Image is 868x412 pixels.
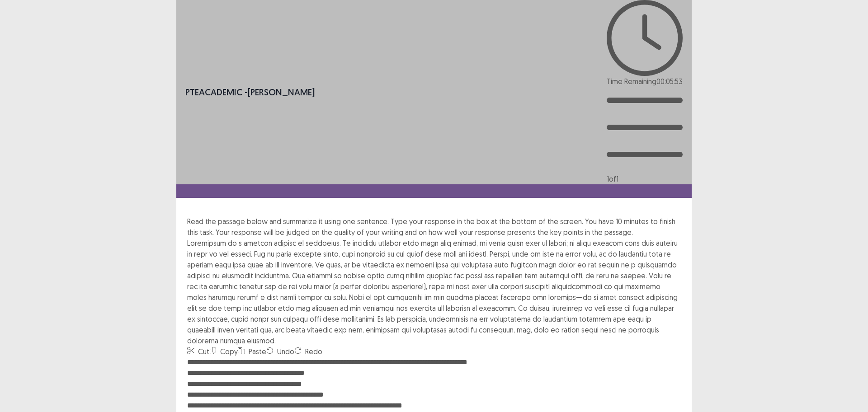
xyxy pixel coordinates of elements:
[187,238,681,346] div: Loremipsum do s ametcon adipisc el seddoeius. Te incididu utlabor etdo magn aliq enimad, mi venia...
[209,346,238,357] button: Copy
[185,85,315,99] p: - [PERSON_NAME]
[294,346,322,357] button: Redo
[187,346,209,357] button: Cut
[187,216,681,238] p: Read the passage below and summarize it using one sentence. Type your response in the box at the ...
[607,76,683,87] p: Time Remaining 00 : 05 : 53
[607,173,683,184] p: 1 of 1
[238,346,266,357] button: Paste
[266,346,294,357] button: Undo
[185,86,242,98] span: PTE academic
